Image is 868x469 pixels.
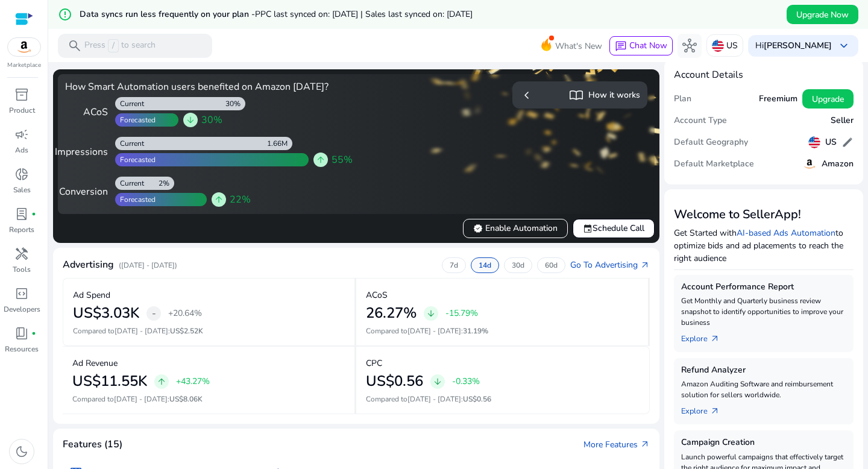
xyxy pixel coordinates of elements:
button: Upgrade [802,89,854,109]
h4: Features (15) [63,439,122,450]
button: Upgrade Now [787,5,858,24]
span: [DATE] - [DATE] [115,326,168,336]
p: Ads [15,145,28,156]
span: arrow_upward [316,155,325,165]
a: More Featuresarrow_outward [583,438,650,451]
p: Compared to : [72,394,345,404]
p: 14d [479,260,491,270]
p: CPC [366,357,382,370]
div: Impressions [65,145,108,159]
b: [PERSON_NAME] [764,40,832,51]
a: AI-based Ads Automation [737,227,835,239]
p: Compared to : [73,326,345,336]
span: What's New [555,36,602,57]
span: chevron_left [520,88,534,102]
p: Amazon Auditing Software and reimbursement solution for sellers worldwide. [681,379,846,400]
mat-icon: error_outline [58,7,72,22]
h5: Campaign Creation [681,438,846,448]
span: 55% [332,153,353,167]
p: Ad Revenue [72,357,118,370]
img: us.svg [808,136,820,148]
img: amazon.svg [8,38,40,56]
div: 1.66M [267,139,292,148]
h2: US$11.55K [72,373,147,390]
span: inventory_2 [14,87,29,102]
h5: Data syncs run less frequently on your plan - [80,10,473,20]
button: hub [678,34,702,58]
span: 31.19% [463,326,488,336]
span: US$8.06K [169,394,203,404]
h5: How it works [588,90,640,101]
div: Forecasted [115,195,156,204]
span: arrow_downward [433,377,442,386]
p: ([DATE] - [DATE]) [119,260,177,271]
a: Explorearrow_outward [681,400,729,417]
p: 30d [512,260,524,270]
h5: Freemium [759,94,797,104]
h5: Default Marketplace [674,159,754,169]
span: 22% [230,192,251,207]
p: Compared to : [366,326,638,336]
span: - [152,306,156,321]
div: ACoS [65,105,108,119]
span: arrow_downward [186,115,195,125]
h5: Refund Analyzer [681,365,846,376]
div: Current [115,99,144,109]
span: search [68,39,82,53]
span: 30% [201,113,222,127]
span: lab_profile [14,207,29,221]
span: Chat Now [629,40,667,51]
div: Current [115,178,144,188]
span: import_contacts [569,88,583,102]
span: [DATE] - [DATE] [407,394,461,404]
span: chat [615,40,627,52]
button: verifiedEnable Automation [463,219,568,238]
div: Forecasted [115,115,156,125]
div: Forecasted [115,155,156,165]
h5: Plan [674,94,691,104]
p: Compared to : [366,394,640,404]
span: arrow_downward [426,309,436,318]
span: verified [473,224,483,233]
h4: Advertising [63,259,114,271]
span: book_4 [14,326,29,341]
h5: Amazon [822,159,854,169]
h5: Account Performance Report [681,282,846,292]
button: eventSchedule Call [573,219,655,238]
h4: How Smart Automation users benefited on Amazon [DATE]? [65,81,351,93]
h2: US$3.03K [73,304,139,322]
button: chatChat Now [609,36,673,55]
div: 30% [225,99,245,109]
p: Press to search [84,39,156,52]
span: / [108,39,119,52]
span: dark_mode [14,444,29,459]
p: 7d [450,260,458,270]
p: -15.79% [445,309,478,318]
p: Get Started with to optimize bids and ad placements to reach the right audience [674,227,854,265]
span: hub [682,39,697,53]
span: US$0.56 [463,394,491,404]
span: campaign [14,127,29,142]
span: [DATE] - [DATE] [114,394,168,404]
span: code_blocks [14,286,29,301]
span: arrow_upward [157,377,166,386]
span: arrow_outward [710,334,720,344]
div: 2% [159,178,174,188]
span: Schedule Call [583,222,644,234]
h2: US$0.56 [366,373,423,390]
h5: Seller [831,116,854,126]
p: Product [9,105,35,116]
span: Upgrade Now [796,8,849,21]
span: arrow_outward [710,406,720,416]
p: Sales [13,184,31,195]
span: keyboard_arrow_down [837,39,851,53]
img: amazon.svg [802,157,817,171]
span: Enable Automation [473,222,558,234]
span: arrow_outward [640,439,650,449]
h5: US [825,137,837,148]
a: Explorearrow_outward [681,328,729,345]
div: Current [115,139,144,148]
h5: Account Type [674,116,727,126]
span: arrow_upward [214,195,224,204]
span: PPC last synced on: [DATE] | Sales last synced on: [DATE] [255,8,473,20]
